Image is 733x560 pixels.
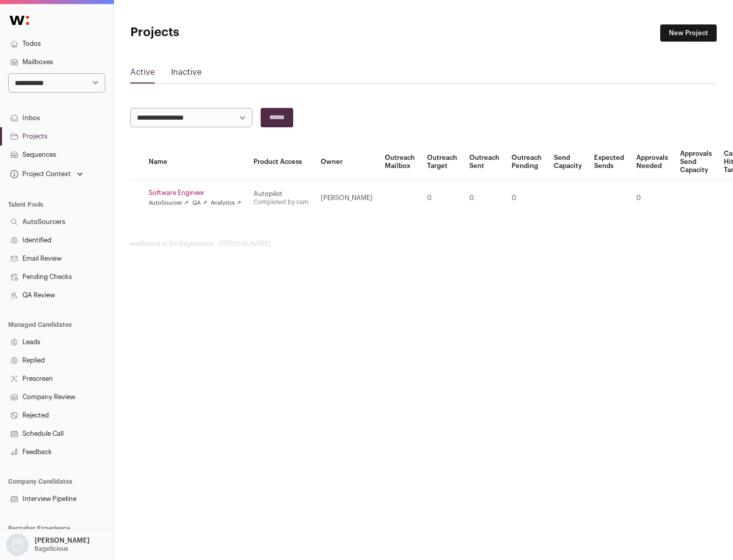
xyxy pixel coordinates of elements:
[171,66,202,82] a: Inactive
[149,199,188,207] a: AutoSourcer ↗
[35,537,90,545] p: [PERSON_NAME]
[588,144,630,181] th: Expected Sends
[4,10,35,31] img: Wellfound
[674,144,718,181] th: Approvals Send Capacity
[630,181,674,216] td: 0
[149,189,241,197] a: Software Engineer
[35,545,68,553] p: Bagelicious
[421,144,463,181] th: Outreach Target
[315,181,379,216] td: [PERSON_NAME]
[505,144,548,181] th: Outreach Pending
[379,144,421,181] th: Outreach Mailbox
[505,181,548,216] td: 0
[253,199,308,205] a: Completed by csm
[247,144,315,181] th: Product Access
[315,144,379,181] th: Owner
[253,190,308,198] div: Autopilot
[6,534,29,556] img: nopic.png
[548,144,588,181] th: Send Capacity
[8,167,85,181] button: Open dropdown
[660,24,717,42] a: New Project
[211,199,241,207] a: Analytics ↗
[192,199,207,207] a: QA ↗
[463,144,505,181] th: Outreach Sent
[421,181,463,216] td: 0
[630,144,674,181] th: Approvals Needed
[130,66,155,82] a: Active
[4,534,92,556] button: Open dropdown
[143,144,247,181] th: Name
[8,170,71,178] div: Project Context
[130,24,326,41] h1: Projects
[463,181,505,216] td: 0
[130,240,717,248] footer: wellfound:ai for Bagelicious - [PERSON_NAME]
